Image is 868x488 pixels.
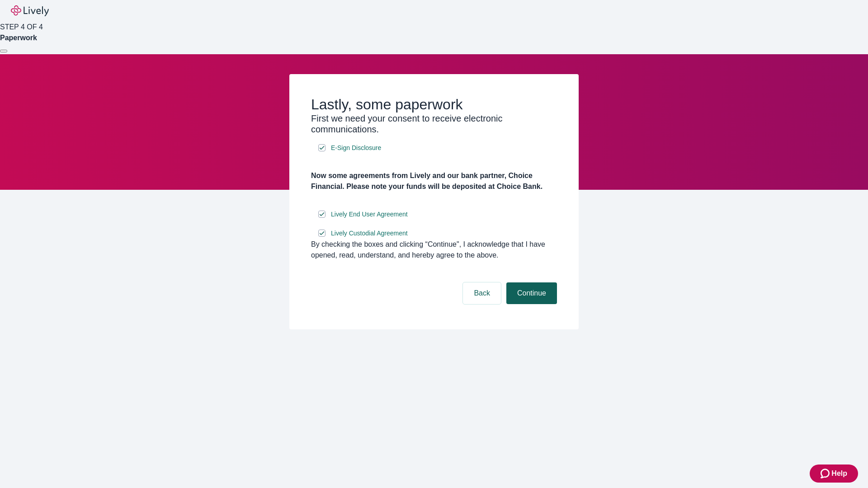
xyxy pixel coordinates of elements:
h4: Now some agreements from Lively and our bank partner, Choice Financial. Please note your funds wi... [311,170,557,192]
h2: Lastly, some paperwork [311,96,557,113]
span: Lively End User Agreement [331,210,408,219]
div: By checking the boxes and clicking “Continue", I acknowledge that I have opened, read, understand... [311,239,557,261]
svg: Zendesk support icon [821,468,831,479]
a: e-sign disclosure document [329,209,410,220]
span: E-Sign Disclosure [331,143,381,153]
button: Continue [506,282,557,304]
a: e-sign disclosure document [329,142,383,154]
button: Zendesk support iconHelp [810,465,858,483]
h3: First we need your consent to receive electronic communications. [311,113,557,135]
a: e-sign disclosure document [329,228,410,239]
span: Help [831,468,847,479]
img: Lively [11,5,49,16]
button: Back [463,282,501,304]
span: Lively Custodial Agreement [331,229,408,238]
